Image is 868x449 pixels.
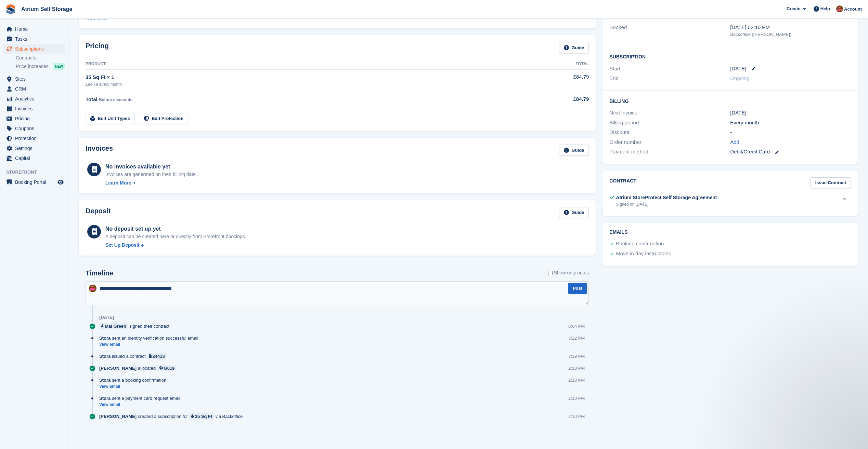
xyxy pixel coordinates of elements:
div: £84.79 every month [86,81,522,87]
time: 2025-09-22 00:00:00 UTC [730,65,746,73]
input: Show only notes [548,269,553,276]
a: menu [3,84,65,94]
div: Set Up Deposit [105,242,140,249]
a: Guide [559,42,589,53]
div: £84.79 [522,95,589,103]
span: Invoices [15,104,56,113]
div: Booking confirmation [616,240,664,248]
span: Tasks [15,34,56,44]
div: No deposit set up yet [105,225,246,233]
a: Price increases NEW [16,63,65,70]
a: Edit Protection [139,113,188,124]
td: £84.79 [522,69,589,91]
a: Contracts [16,55,65,61]
div: 2:10 PM [568,413,585,420]
a: Mal Green [99,323,128,329]
a: menu [3,114,65,123]
a: menu [3,124,65,133]
div: No invoices available yet [105,163,197,171]
div: Payment method [609,148,730,156]
a: Add [730,138,739,146]
span: Price increases [16,63,49,70]
a: 24413 [147,353,167,359]
img: Mark Rhodes [836,5,843,12]
h2: Contract [609,177,636,189]
span: Subscriptions [15,44,56,54]
span: Stora [99,335,111,341]
span: Capital [15,153,56,163]
span: Coupons [15,124,56,133]
h2: Deposit [86,207,111,218]
h2: Invoices [86,145,113,156]
div: Debit/Credit Card [730,148,851,156]
span: Account [844,6,862,13]
a: Guide [559,145,589,156]
div: 3:22 PM [568,335,585,341]
div: [DATE] [99,315,114,320]
a: 35 Sq Ft [189,413,214,420]
div: 2:10 PM [568,365,585,371]
a: Set Up Deposit [105,242,246,249]
div: signed their contract [99,323,173,329]
span: CRM [15,84,56,94]
span: Pricing [15,114,56,123]
a: View email [99,384,170,390]
a: G019 [157,365,176,371]
p: A deposit can be created here or directly from Storefront bookings. [105,233,246,240]
img: Mark Rhodes [89,285,96,292]
div: End [609,74,730,82]
span: Total [86,96,98,102]
span: Home [15,24,56,34]
a: menu [3,177,65,187]
div: Booked [609,24,730,38]
h2: Billing [609,97,851,104]
img: stora-icon-8386f47178a22dfd0bd8f6a31ec36ba5ce8667c1dd55bd0f319d3a0aa187defe.svg [5,4,16,14]
th: Total [522,59,589,70]
div: Learn More [105,179,131,187]
a: menu [3,94,65,104]
h2: Emails [609,230,851,235]
span: Sites [15,74,56,84]
label: Show only notes [548,269,589,276]
span: Before discounts [99,97,132,102]
div: Move in day instructions [616,250,671,258]
span: Storefront [6,169,68,176]
h2: Pricing [86,42,109,53]
button: Post [568,283,587,294]
a: Preview store [56,178,65,186]
div: NEW [53,63,65,70]
div: 24413 [153,353,165,359]
a: menu [3,153,65,163]
h2: Timeline [86,269,113,277]
div: Billing period [609,119,730,127]
a: menu [3,34,65,44]
div: Discount [609,128,730,136]
span: Booking Portal [15,177,56,187]
a: menu [3,104,65,113]
a: menu [3,24,65,34]
div: 35 Sq Ft × 1 [86,73,522,81]
span: Analytics [15,94,56,104]
div: sent a payment card request email [99,395,184,402]
span: Help [820,5,830,12]
a: Learn More [105,179,197,187]
a: Issue Contract [811,177,851,189]
div: Mal Green [105,323,126,329]
div: Signed on [DATE] [616,201,717,207]
div: 35 Sq Ft [195,413,212,420]
div: 2:10 PM [568,377,585,383]
span: Stora [99,353,111,359]
span: [PERSON_NAME] [99,365,137,371]
span: Create [787,5,800,12]
a: View email [99,402,184,408]
div: 2:10 PM [568,395,585,402]
h2: Subscription [609,53,851,60]
div: - [730,128,851,136]
div: Start [609,65,730,73]
div: [DATE] [730,109,851,117]
a: menu [3,144,65,153]
span: [PERSON_NAME] [99,413,137,420]
div: Every month [730,119,851,127]
div: sent a booking confirmation [99,377,170,383]
div: issued a contract [99,353,170,359]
